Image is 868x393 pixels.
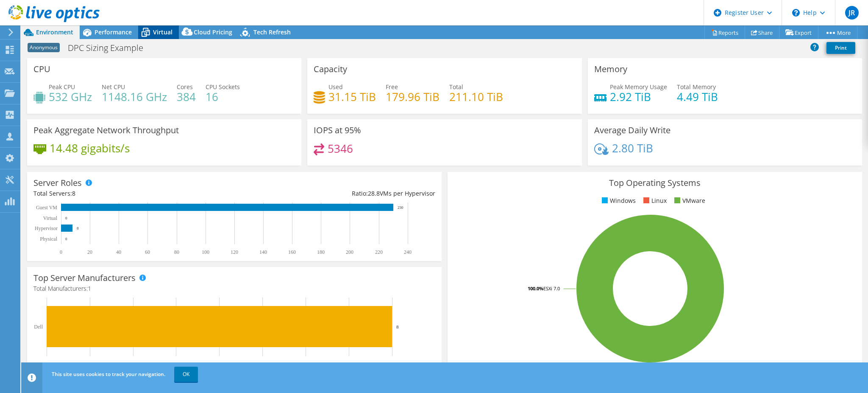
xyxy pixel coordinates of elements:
a: OK [174,367,198,382]
li: Linux [641,196,667,205]
text: 2 [132,361,134,367]
h4: 2.80 TiB [612,143,653,153]
text: 240 [404,249,412,255]
h4: 384 [177,92,196,101]
text: 6 [304,361,307,367]
span: JR [845,6,859,20]
text: 140 [259,249,267,255]
text: 160 [288,249,296,255]
text: 3 [175,361,177,367]
text: 40 [116,249,121,255]
h4: 31.15 TiB [328,92,376,101]
text: Physical [40,236,57,242]
a: Export [779,26,818,39]
span: CPU Sockets [206,83,240,91]
h4: 5346 [328,144,353,153]
text: 220 [375,249,383,255]
h4: 532 GHz [49,92,92,101]
h3: Top Server Manufacturers [33,273,136,283]
text: 100 [202,249,209,255]
span: Environment [36,28,73,36]
text: Virtual [43,215,58,221]
text: 120 [231,249,238,255]
h4: Total Manufacturers: [33,284,435,293]
text: 7 [348,361,350,367]
span: Virtual [153,28,172,36]
text: 200 [346,249,353,255]
h4: 16 [206,92,240,101]
text: 80 [174,249,179,255]
h3: CPU [33,65,50,74]
svg: \n [792,9,800,17]
span: Net CPU [102,83,125,91]
text: 8 [77,226,79,230]
span: Cores [177,83,193,91]
text: 20 [87,249,92,255]
a: Share [745,26,779,39]
text: 0 [45,361,48,367]
span: 28.8 [368,189,380,197]
text: Guest VM [36,205,57,211]
span: Anonymous [28,43,60,52]
h3: Memory [594,65,627,74]
a: More [818,26,857,39]
h3: IOPS at 95% [314,126,361,135]
text: 1 [89,361,91,367]
h3: Capacity [314,65,347,74]
text: 60 [145,249,150,255]
text: 180 [317,249,325,255]
span: Total Memory [677,83,716,91]
text: 5 [261,361,264,367]
li: Windows [600,196,636,205]
h3: Average Daily Write [594,126,670,135]
text: 0 [65,216,67,220]
text: 230 [398,205,403,210]
text: Hypervisor [35,225,58,231]
li: VMware [672,196,705,205]
span: This site uses cookies to track your navigation. [52,371,165,378]
a: Print [826,42,855,54]
h3: Peak Aggregate Network Throughput [33,126,179,135]
h4: 1148.16 GHz [102,92,167,101]
tspan: ESXi 7.0 [543,285,560,292]
text: 4 [218,361,220,367]
h4: 179.96 TiB [386,92,440,101]
h3: Server Roles [33,178,82,188]
h4: 211.10 TiB [449,92,503,101]
span: Peak CPU [49,83,75,91]
h4: 14.48 gigabits/s [50,143,130,153]
h4: 4.49 TiB [677,92,718,101]
span: Total [449,83,463,91]
span: Peak Memory Usage [610,83,667,91]
span: 1 [88,284,91,292]
tspan: 100.0% [528,285,543,292]
div: Total Servers: [33,189,234,198]
h1: DPC Sizing Example [64,43,156,53]
text: 8 [396,324,399,329]
span: Performance [95,28,132,36]
h3: Top Operating Systems [454,178,856,188]
span: Free [386,83,398,91]
text: 0 [65,237,67,241]
text: 8 [391,361,393,367]
span: 8 [72,189,75,197]
a: Reports [704,26,745,39]
span: Used [328,83,343,91]
span: Cloud Pricing [194,28,232,36]
text: 0 [60,249,62,255]
text: Dell [34,324,43,330]
span: Tech Refresh [253,28,291,36]
h4: 2.92 TiB [610,92,667,101]
div: Ratio: VMs per Hypervisor [234,189,435,198]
